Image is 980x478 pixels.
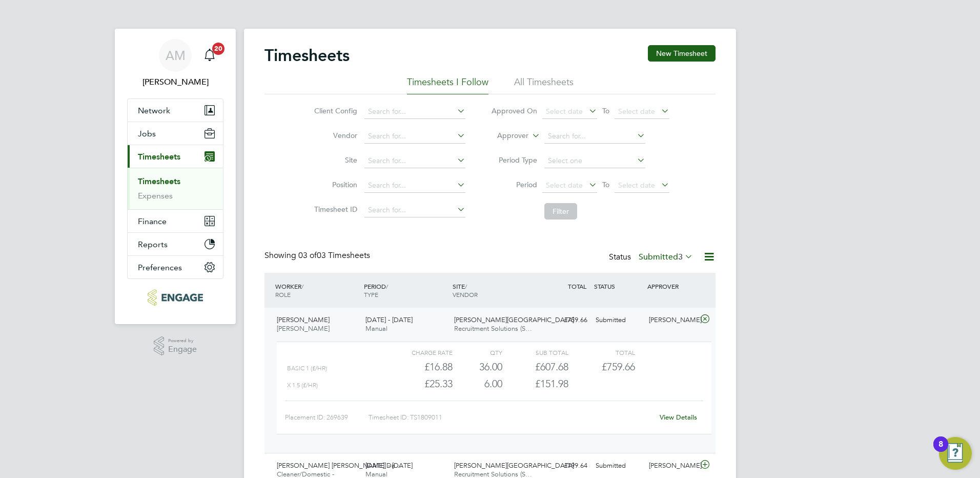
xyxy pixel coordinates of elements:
span: / [465,282,467,290]
span: [PERSON_NAME][GEOGRAPHIC_DATA] [454,461,574,470]
input: Search for... [364,178,465,193]
label: Client Config [311,106,357,115]
div: £25.33 [386,375,453,392]
label: Period [491,180,537,189]
span: [PERSON_NAME] [PERSON_NAME] Da… [277,461,402,470]
span: Recruitment Solutions (S… [454,324,532,333]
div: Sub Total [502,346,568,358]
span: TYPE [364,290,378,298]
button: Jobs [128,122,223,145]
button: Filter [544,203,577,220]
button: Preferences [128,256,223,278]
span: £759.66 [602,361,635,373]
a: 20 [199,39,220,72]
div: Total [568,346,635,358]
span: Basic 1 (£/HR) [287,365,327,372]
div: £759.66 [538,312,591,329]
input: Search for... [364,154,465,168]
button: Timesheets [128,145,223,168]
button: Network [128,99,223,122]
div: £151.98 [502,375,568,392]
span: AM [166,49,186,62]
li: Timesheets I Follow [407,76,488,94]
input: Search for... [364,105,465,119]
div: [PERSON_NAME] [645,312,698,329]
span: / [386,282,388,290]
label: Approved On [491,106,537,115]
span: [PERSON_NAME] [277,324,330,333]
div: WORKER [273,277,361,304]
span: Timesheets [138,152,180,162]
label: Submitted [639,252,693,262]
span: Powered by [168,336,197,345]
input: Search for... [364,129,465,144]
div: £16.88 [386,358,453,375]
div: [PERSON_NAME] [645,457,698,474]
a: View Details [660,413,697,422]
span: TOTAL [568,282,586,290]
label: Approver [482,131,528,141]
span: Engage [168,345,197,354]
span: Finance [138,216,167,226]
button: Open Resource Center, 8 new notifications [939,437,972,470]
label: Timesheet ID [311,205,357,214]
a: Go to home page [127,289,223,306]
div: Timesheets [128,168,223,209]
div: Placement ID: 269639 [285,409,369,426]
span: [PERSON_NAME][GEOGRAPHIC_DATA] [454,315,574,324]
span: Reports [138,240,168,249]
div: Showing [264,250,372,261]
span: 03 of [298,250,317,261]
a: AM[PERSON_NAME] [127,39,223,88]
span: Jobs [138,129,156,138]
a: Expenses [138,191,173,201]
span: Allyx Miller [127,76,223,88]
div: Status [609,250,695,265]
span: 20 [212,43,224,55]
div: Submitted [591,457,645,474]
button: Finance [128,210,223,232]
nav: Main navigation [115,29,236,324]
span: To [599,178,612,191]
input: Select one [544,154,645,168]
a: Timesheets [138,176,180,186]
span: Network [138,106,170,115]
span: ROLE [275,290,291,298]
div: 6.00 [453,375,502,392]
button: Reports [128,233,223,255]
input: Search for... [364,203,465,217]
span: Manual [365,324,387,333]
div: Charge rate [386,346,453,358]
li: All Timesheets [514,76,574,94]
span: VENDOR [453,290,478,298]
span: Select date [618,181,655,190]
div: Timesheet ID: TS1809011 [369,409,653,426]
label: Vendor [311,131,357,140]
span: Preferences [138,263,182,272]
a: Powered byEngage [154,336,197,356]
label: Site [311,155,357,165]
div: 8 [938,444,943,457]
span: Select date [546,107,583,116]
h2: Timesheets [264,45,350,66]
span: [DATE] - [DATE] [365,315,413,324]
img: rec-solutions-logo-retina.png [148,289,202,306]
div: Submitted [591,312,645,329]
div: £199.64 [538,457,591,474]
input: Search for... [544,129,645,144]
div: APPROVER [645,277,698,295]
label: Period Type [491,155,537,165]
span: 03 Timesheets [298,250,370,261]
span: Select date [546,181,583,190]
span: To [599,104,612,117]
div: £607.68 [502,358,568,375]
span: x 1.5 (£/HR) [287,382,318,389]
span: [PERSON_NAME] [277,315,330,324]
div: 36.00 [453,358,502,375]
span: Select date [618,107,655,116]
div: QTY [453,346,502,358]
div: PERIOD [361,277,450,304]
span: [DATE] - [DATE] [365,461,413,470]
button: New Timesheet [648,45,716,62]
span: 3 [678,252,683,262]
